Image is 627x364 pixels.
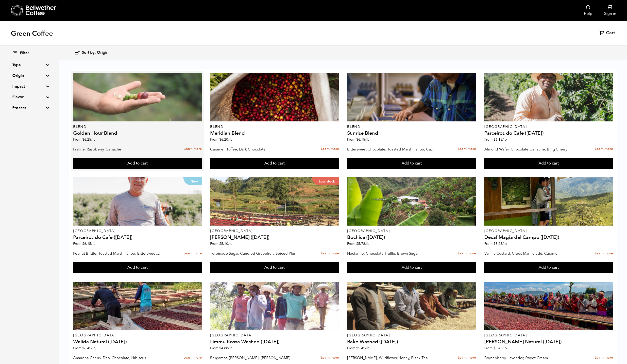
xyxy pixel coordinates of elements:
bdi: 6.15 [82,241,96,246]
span: From [73,346,96,350]
span: From [484,241,507,246]
p: [GEOGRAPHIC_DATA] [210,229,339,233]
summary: Flavor [12,94,46,100]
span: /lb [502,346,507,350]
h4: Walida Natural ([DATE]) [73,339,202,344]
span: /lb [502,137,507,142]
summary: Process [12,105,46,111]
button: Add to cart [347,158,476,169]
a: Low stock [210,177,339,226]
span: From [210,137,233,142]
bdi: 6.20 [219,137,233,142]
span: /lb [91,137,96,142]
span: /lb [365,137,370,142]
bdi: 6.45 [82,346,96,350]
p: Vanilla Custard, Citrus Marmalade, Caramel [484,250,572,257]
p: [PERSON_NAME], Wildflower Honey, Black Tea [347,354,435,362]
p: [GEOGRAPHIC_DATA] [73,229,202,233]
p: New [183,177,202,185]
p: Blend [347,125,476,129]
span: From [347,346,370,350]
span: From [210,346,233,350]
span: /lb [91,241,96,246]
span: /lb [228,346,233,350]
p: Bergamot, [PERSON_NAME], [PERSON_NAME] [210,354,298,362]
span: /lb [91,346,96,350]
button: Add to cart [210,262,339,273]
bdi: 5.45 [493,346,507,350]
a: Learn more [321,248,339,259]
p: Low stock [312,177,339,185]
p: [GEOGRAPHIC_DATA] [347,229,476,233]
span: $ [82,137,84,142]
bdi: 5.78 [356,241,370,246]
span: $ [219,137,221,142]
button: Add to cart [484,158,613,169]
span: $ [356,346,358,350]
span: From [484,346,507,350]
button: Add to cart [210,158,339,169]
p: [GEOGRAPHIC_DATA] [484,334,613,337]
p: Almond Wafer, Chocolate Ganache, Bing Cherry [484,146,572,153]
a: Learn more [184,248,202,259]
a: Learn more [595,144,613,154]
span: From [347,137,370,142]
button: Add to cart [73,158,202,169]
span: From [347,241,370,246]
p: Praline, Raspberry, Ganache [73,146,161,153]
span: $ [219,241,221,246]
span: $ [356,241,358,246]
h4: [PERSON_NAME] Natural ([DATE]) [484,339,613,344]
span: $ [493,241,495,246]
span: From [484,137,507,142]
span: /lb [228,241,233,246]
a: Learn more [595,248,613,259]
button: Sort by: Origin [74,47,108,58]
p: [GEOGRAPHIC_DATA] [484,125,613,129]
a: Learn more [458,352,476,363]
h4: Rako Washed ([DATE]) [347,339,476,344]
summary: Impact [12,83,46,89]
span: /lb [365,241,370,246]
span: /lb [365,346,370,350]
span: From [210,241,233,246]
a: Learn more [458,144,476,154]
p: [GEOGRAPHIC_DATA] [484,229,613,233]
span: $ [219,346,221,350]
button: Add to cart [347,262,476,273]
button: Add to cart [73,262,202,273]
h4: Parceiros do Cafe ([DATE]) [73,235,202,240]
h4: Golden Hour Blend [73,131,202,136]
p: Nectarine, Chocolate Truffle, Brown Sugar [347,250,435,257]
span: Sort by: Origin [82,50,108,55]
bdi: 6.25 [82,137,96,142]
bdi: 5.45 [356,346,370,350]
span: Cart [606,30,615,36]
p: [GEOGRAPHIC_DATA] [210,334,339,337]
p: Turbinado Sugar, Candied Grapefruit, Spiced Plum [210,250,298,257]
span: From [73,137,96,142]
span: $ [82,241,84,246]
span: /lb [228,137,233,142]
a: Learn more [595,352,613,363]
h4: [PERSON_NAME] ([DATE]) [210,235,339,240]
span: $ [493,346,495,350]
h4: Bochica ([DATE]) [347,235,476,240]
p: Blend [73,125,202,129]
summary: Type [12,62,46,68]
h4: Parceiros do Cafe ([DATE]) [484,131,613,136]
p: [GEOGRAPHIC_DATA] [73,334,202,337]
bdi: 6.15 [493,137,507,142]
p: Bittersweet Chocolate, Toasted Marshmallow, Candied Orange, Praline [347,146,435,153]
p: Boysenberry, Lavender, Sweet Cream [484,354,572,362]
span: $ [356,137,358,142]
a: Learn more [321,352,339,363]
a: Learn more [184,144,202,154]
a: Learn more [458,248,476,259]
span: Filter [20,50,29,56]
h4: Sunrise Blend [347,131,476,136]
h4: Decaf Magia del Campo ([DATE]) [484,235,613,240]
bdi: 5.25 [493,241,507,246]
a: New [73,177,202,226]
a: Cart [599,30,616,36]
